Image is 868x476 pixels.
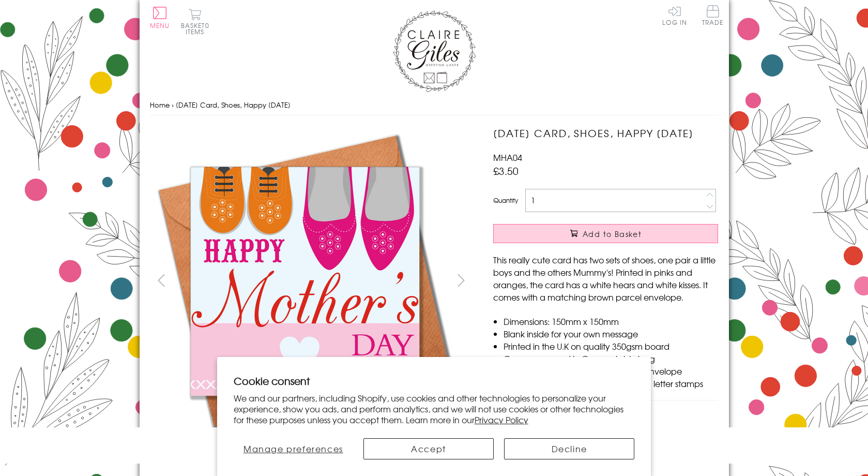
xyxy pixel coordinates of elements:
[583,229,642,239] span: Add to Basket
[504,352,718,365] li: Comes wrapped in Compostable bag
[504,340,718,352] li: Printed in the U.K on quality 350gsm board
[150,269,173,292] button: prev
[150,100,170,110] a: Home
[702,5,724,27] a: Trade
[449,269,473,292] button: next
[493,224,718,243] button: Add to Basket
[662,5,687,25] a: Log In
[172,100,174,110] span: ›
[150,21,170,30] span: Menu
[493,254,718,303] p: This really cute card has two sets of shoes, one pair a little boys and the others Mummy's! Print...
[150,95,719,116] nav: breadcrumbs
[234,438,353,459] button: Manage preferences
[493,126,718,141] h1: [DATE] Card, Shoes, Happy [DATE]
[393,10,476,92] img: Claire Giles Greetings Cards
[475,413,528,426] a: Privacy Policy
[243,442,343,455] span: Manage preferences
[493,163,519,178] span: £3.50
[150,7,170,28] button: Menu
[181,8,209,35] button: Basket0 items
[150,126,460,436] img: Mother's Day Card, Shoes, Happy Mother's Day
[493,196,518,205] label: Quantity
[493,151,522,163] span: MHA04
[234,374,635,388] h2: Cookie consent
[363,438,494,459] button: Accept
[504,328,718,340] li: Blank inside for your own message
[186,21,209,36] span: 0 items
[504,315,718,328] li: Dimensions: 150mm x 150mm
[702,5,724,25] span: Trade
[176,100,291,110] span: [DATE] Card, Shoes, Happy [DATE]
[234,393,635,425] p: We and our partners, including Shopify, use cookies and other technologies to personalize your ex...
[504,438,634,459] button: Decline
